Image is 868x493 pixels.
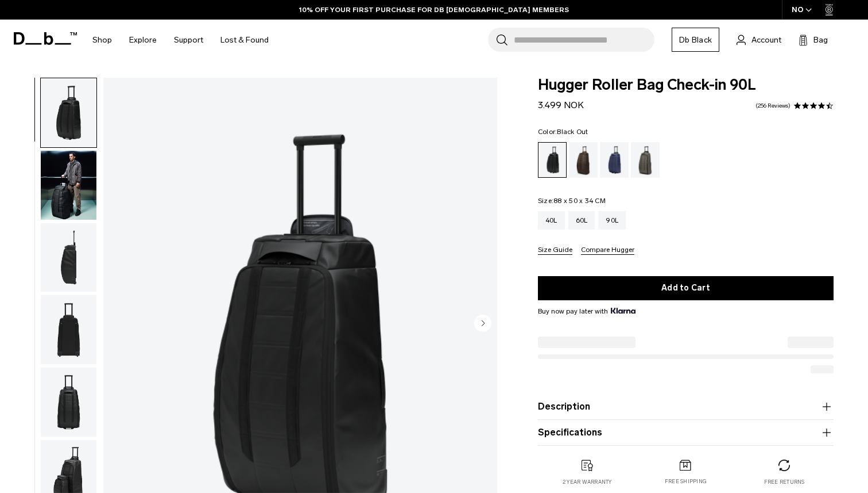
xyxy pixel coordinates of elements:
[538,78,834,93] span: Hugger Roller Bag Check-in 90L
[40,367,97,437] button: Hugger Roller Bag Check-in 90L Black Out
[41,295,96,364] img: Hugger Roller Bag Check-in 90L Black Out
[41,368,96,437] img: Hugger Roller Bag Check-in 90L Black Out
[538,426,834,440] button: Specifications
[553,197,606,205] span: 88 x 50 x 34 CM
[474,314,491,334] button: Next slide
[40,150,97,220] button: Hugger Roller Bag Check-in 90L Black Out
[538,276,834,300] button: Add to Cart
[737,33,781,47] a: Account
[538,128,588,135] legend: Color:
[665,477,707,486] p: Free shipping
[538,306,635,316] span: Buy now pay later with
[538,400,834,414] button: Description
[751,34,781,46] span: Account
[41,223,96,292] img: Hugger Roller Bag Check-in 90L Black Out
[40,78,97,148] button: Hugger Roller Bag Check-in 90L Black Out
[538,197,606,204] legend: Size:
[538,100,584,110] span: 3.499 NOK
[557,128,588,136] span: Black Out
[568,211,595,230] a: 60L
[755,103,790,109] a: 256 reviews
[129,20,157,60] a: Explore
[220,20,269,60] a: Lost & Found
[84,20,277,60] nav: Main Navigation
[538,246,572,255] button: Size Guide
[569,142,598,178] a: Espresso
[611,308,635,314] img: {"height" => 20, "alt" => "Klarna"}
[581,246,634,255] button: Compare Hugger
[40,223,97,293] button: Hugger Roller Bag Check-in 90L Black Out
[538,211,565,230] a: 40L
[631,142,660,178] a: Forest Green
[813,34,828,46] span: Bag
[600,142,629,178] a: Blue Hour
[563,478,612,486] p: 2 year warranty
[799,33,828,47] button: Bag
[598,211,626,230] a: 90L
[41,78,96,147] img: Hugger Roller Bag Check-in 90L Black Out
[174,20,203,60] a: Support
[764,478,805,486] p: Free returns
[672,28,719,52] a: Db Black
[299,5,569,15] a: 10% OFF YOUR FIRST PURCHASE FOR DB [DEMOGRAPHIC_DATA] MEMBERS
[538,142,567,178] a: Black Out
[41,151,96,220] img: Hugger Roller Bag Check-in 90L Black Out
[92,20,112,60] a: Shop
[40,295,97,365] button: Hugger Roller Bag Check-in 90L Black Out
